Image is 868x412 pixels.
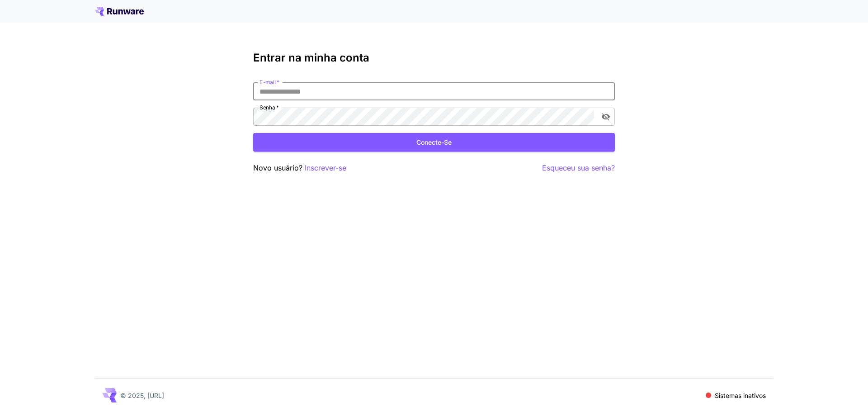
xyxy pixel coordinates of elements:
font: Conecte-se [416,138,452,146]
font: Senha [259,104,275,111]
font: E-mail [259,79,276,85]
button: Conecte-se [253,133,615,152]
button: Inscrever-se [305,162,346,174]
font: Novo usuário? [253,163,302,172]
font: Esqueceu sua senha? [542,163,615,172]
button: alternar a visibilidade da senha [598,109,614,125]
font: Sistemas inativos [715,392,766,399]
button: Esqueceu sua senha? [542,162,615,174]
font: © 2025, [URL] [120,392,164,399]
font: Entrar na minha conta [253,51,369,64]
font: Inscrever-se [305,163,346,172]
